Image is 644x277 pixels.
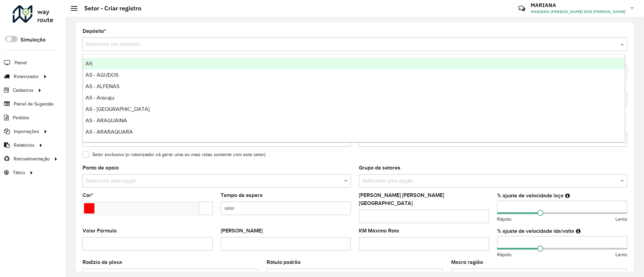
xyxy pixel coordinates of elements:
em: Ajuste de velocidade do veículo entre clientes [565,193,570,198]
label: % ajuste de velocidade ida/volta [497,227,574,235]
label: Setor exclusivo (o roteirizador irá gerar uma ou mais rotas somente com este setor) [83,151,265,158]
span: Roteirizador [14,73,39,80]
ng-dropdown-panel: Options list [83,54,625,142]
label: Rodízio de placa [83,258,122,266]
span: Rápido [497,216,512,223]
span: MARIANA [PERSON_NAME] DOS [PERSON_NAME] [531,9,626,15]
label: [PERSON_NAME] [221,227,263,235]
label: Depósito [83,27,106,35]
span: Pedidos [13,114,30,121]
span: Cadastros [13,87,34,94]
label: Ponto de apoio [83,164,119,172]
label: Cor [83,191,93,199]
span: AS - ARARAQUARA [86,129,133,135]
label: Macro região [451,258,483,266]
label: Simulação [20,36,46,44]
input: Select a color [84,203,95,214]
span: AS - [GEOGRAPHIC_DATA] [86,106,150,112]
span: Painel [14,59,27,66]
em: Ajuste de velocidade do veículo entre a saída do depósito até o primeiro cliente e a saída do últ... [576,228,581,234]
span: Importações [14,128,39,135]
span: Painel de Sugestão [14,100,54,108]
span: AS - AGUDOS [86,72,118,78]
label: Grupo de setores [359,164,400,172]
span: Lento [615,216,627,223]
label: % ajuste de velocidade laço [497,192,563,200]
span: Lento [615,251,627,258]
span: Tático [13,169,25,176]
label: Tempo de espera [221,191,263,199]
label: Valor Fórmula [83,227,117,235]
span: AS [86,61,92,66]
span: Rápido [497,251,512,258]
span: Relatórios [14,142,35,149]
label: Rótulo padrão [267,258,301,266]
h3: MARIANA [531,2,626,8]
span: AS - ARAGUAINA [86,118,127,123]
span: AS - Aracaju [86,95,114,100]
h2: Setor - Criar registro [77,5,141,12]
span: Retroalimentação [14,155,50,162]
span: AS - ALFENAS [86,83,119,89]
label: KM Máximo Rota [359,227,399,235]
label: [PERSON_NAME] [PERSON_NAME][GEOGRAPHIC_DATA] [359,191,489,207]
a: Contato Rápido [515,1,529,16]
